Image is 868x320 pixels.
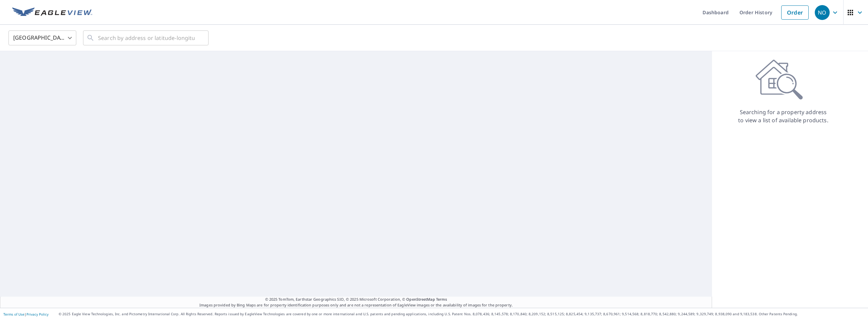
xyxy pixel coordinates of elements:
[26,312,48,317] a: Privacy Policy
[406,297,435,302] a: OpenStreetMap
[265,297,447,302] span: © 2025 TomTom, Earthstar Geographics SIO, © 2025 Microsoft Corporation, ©
[3,312,48,316] p: |
[8,28,76,47] div: [GEOGRAPHIC_DATA]
[12,7,92,18] img: EV Logo
[98,28,195,47] input: Search by address or latitude-longitude
[738,108,829,124] p: Searching for a property address to view a list of available products.
[3,312,24,317] a: Terms of Use
[436,297,447,302] a: Terms
[781,5,809,20] a: Order
[59,312,865,317] p: © 2025 Eagle View Technologies, Inc. and Pictometry International Corp. All Rights Reserved. Repo...
[815,5,830,20] div: NO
